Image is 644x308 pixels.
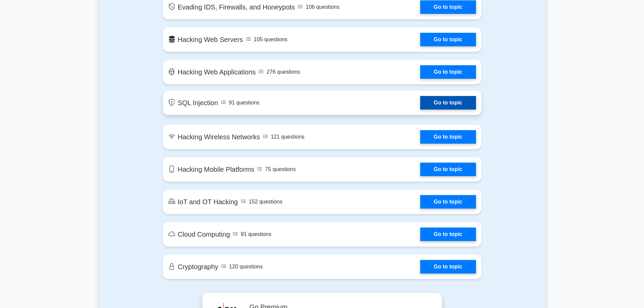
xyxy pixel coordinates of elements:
a: Go to topic [420,33,476,46]
a: Go to topic [420,228,476,241]
a: Go to topic [420,65,476,79]
a: Go to topic [420,0,476,14]
a: Go to topic [420,163,476,176]
a: Go to topic [420,195,476,209]
a: Go to topic [420,130,476,144]
a: Go to topic [420,96,476,110]
a: Go to topic [420,260,476,274]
